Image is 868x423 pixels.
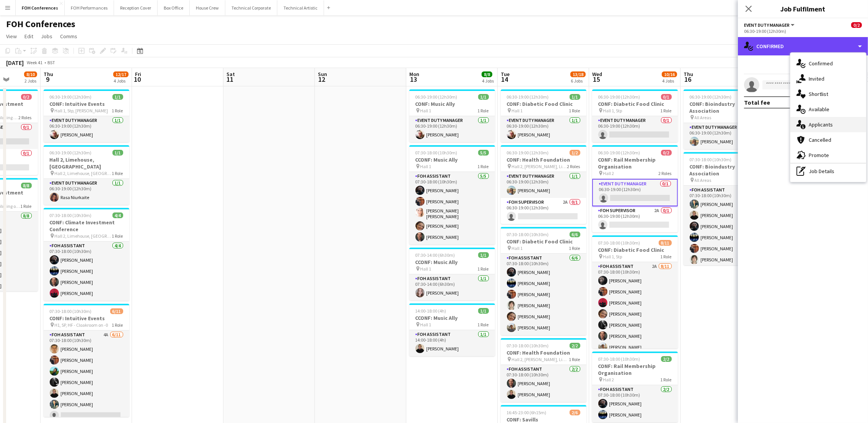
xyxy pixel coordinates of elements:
span: 1 Role [478,164,489,169]
span: View [6,33,17,40]
app-job-card: 07:30-18:00 (10h30m)4/4CONF: Climate Investment Conference Hall 2, Limehouse, [GEOGRAPHIC_DATA]1 ... [44,208,129,301]
app-job-card: 07:30-18:00 (10h30m)6/6CONF: Diabetic Food Clinic Hall 11 RoleFOH Assistant6/607:30-18:00 (10h30m... [501,227,586,335]
span: Hall 1 [420,322,432,327]
div: 07:30-18:00 (10h30m)6/11CONF: Intuitive Events H1, SP, HF - Cloakroom on -01 RoleFOH Assistant4A6... [44,304,129,417]
span: 07:30-18:00 (10h30m) [598,240,640,246]
span: Hall 1, Stp [603,108,622,113]
a: Edit [21,31,36,41]
span: Hall 2, Limehouse, [GEOGRAPHIC_DATA] [55,233,112,239]
span: 8/11 [659,240,672,246]
app-job-card: 07:30-18:00 (10h30m)2/2CONF: Health Foundation Hall 2, [PERSON_NAME], Limehouse1 RoleFOH Assistan... [501,338,586,402]
span: 06:30-19:00 (12h30m) [598,94,640,100]
span: Tue [501,71,510,78]
span: 0/1 [661,94,672,100]
app-card-role: FOH Assistant4/407:30-18:00 (10h30m)[PERSON_NAME][PERSON_NAME][PERSON_NAME][PERSON_NAME] [44,241,129,301]
span: 2/2 [661,356,672,362]
div: [DATE] [6,59,24,66]
div: 06:30-19:00 (12h30m)0/1CONF: Diabetic Food Clinic Hall 1, Stp1 RoleEvent Duty Manager0/106:30-19:... [592,89,678,142]
span: 1 Role [661,254,672,259]
app-card-role: Event Duty Manager1/106:30-19:00 (12h30m)Rasa Niurkaite [44,179,129,205]
span: Mon [409,71,419,78]
span: Jobs [41,33,52,40]
span: Hall 2, Limehouse, [GEOGRAPHIC_DATA] [55,170,112,176]
span: 2/6 [570,410,580,415]
span: Week 41 [25,60,44,65]
div: Confirmed [738,37,868,55]
h3: CONF: Bioindustry Association [684,163,769,177]
span: 0/2 [661,150,672,156]
span: 0/2 [851,22,862,28]
div: Total fee [744,99,770,106]
span: Hall 2 [603,170,614,176]
span: 1/1 [478,252,489,258]
app-card-role: FOH Assistant1/107:30-14:00 (6h30m)[PERSON_NAME] [409,274,495,300]
span: 1 Role [569,245,580,251]
span: Available [809,106,829,113]
button: Reception Cover [114,0,158,15]
app-card-role: Event Duty Manager1/106:30-19:00 (12h30m)[PERSON_NAME] [409,116,495,142]
span: Thu [44,71,53,78]
div: 06:30-19:00 (12h30m)1/1CONF: Intuitive Events Hall 1, Stp, [PERSON_NAME]1 RoleEvent Duty Manager1... [44,89,129,142]
span: 4/4 [112,212,123,218]
h3: CONF: Intuitive Events [44,315,129,322]
div: 06:30-19:00 (12h30m)1/1CONF: Bioindustry Association All Areas1 RoleEvent Duty Manager1/106:30-19... [684,89,769,149]
button: House Crew [190,0,225,15]
span: Confirmed [809,60,833,67]
div: 2 Jobs [24,78,37,84]
h3: CCONF: Music Ally [409,314,495,321]
h3: CONF: Music Ally [409,100,495,107]
span: 6/6 [570,232,580,237]
span: 10/16 [662,71,677,77]
span: 5/5 [478,150,489,156]
div: Job Details [790,164,866,179]
span: 1/1 [570,94,580,100]
span: 14:00-18:00 (4h) [415,308,446,314]
span: 06:30-19:00 (12h30m) [598,150,640,156]
h3: CONF: Health Foundation [501,156,586,163]
button: FOH Performances [65,0,114,15]
span: 1 Role [478,108,489,113]
h3: CONF: Diabetic Food Clinic [592,246,678,253]
app-job-card: 07:30-18:00 (10h30m)10/11CONF: Bioindustry Association All Areas1 RoleFOH Assistant10/1107:30-18:... [684,152,769,265]
span: 6/11 [110,308,123,314]
span: 12/17 [113,71,129,77]
span: 1/2 [570,150,580,156]
h3: CONF: Bioindustry Association [684,100,769,114]
span: 1/1 [112,150,123,156]
app-card-role: Event Duty Manager0/106:30-19:00 (12h30m) [592,179,678,206]
span: 1 Role [112,108,123,113]
span: Hall 1 [512,245,523,251]
app-job-card: 06:30-19:00 (12h30m)1/2CONF: Health Foundation Hall 2, [PERSON_NAME], Limehouse2 RolesEvent Duty ... [501,145,586,224]
app-job-card: 07:30-18:00 (10h30m)8/11CONF: Diabetic Food Clinic Hall 1, Stp1 RoleFOH Assistant2A8/1107:30-18:0... [592,235,678,348]
span: Hall 2, [PERSON_NAME], Limehouse [512,164,567,169]
span: Sat [226,71,235,78]
app-card-role: FOH Supervisor2A0/106:30-19:00 (12h30m) [592,206,678,232]
span: 06:30-19:00 (12h30m) [50,150,92,156]
app-job-card: 06:30-19:00 (12h30m)0/2CONF: Rail Membership Organisation Hall 22 RolesEvent Duty Manager0/106:30... [592,145,678,232]
h3: CCONF: Music Ally [409,259,495,266]
div: 4 Jobs [114,78,128,84]
span: 07:30-14:00 (6h30m) [415,252,455,258]
h3: CCONF: Music Ally [409,156,495,163]
span: 12 [317,75,327,84]
span: Wed [592,71,602,78]
app-job-card: 14:00-18:00 (4h)1/1CCONF: Music Ally Hall 11 RoleFOH Assistant1/114:00-18:00 (4h)[PERSON_NAME] [409,303,495,356]
app-job-card: 06:30-19:00 (12h30m)1/1Hall 2, Limehouse, [GEOGRAPHIC_DATA] Hall 2, Limehouse, [GEOGRAPHIC_DATA]1... [44,145,129,205]
div: 07:30-14:00 (6h30m)1/1CCONF: Music Ally Hall 11 RoleFOH Assistant1/107:30-14:00 (6h30m)[PERSON_NAME] [409,248,495,300]
span: 11 [225,75,235,84]
span: 07:30-18:00 (10h30m) [690,157,732,162]
div: 07:30-18:00 (10h30m)5/5CCONF: Music Ally Hall 11 RoleFOH Assistant5/507:30-18:00 (10h30m)[PERSON_... [409,145,495,245]
app-card-role: FOH Assistant2A8/1107:30-18:00 (10h30m)[PERSON_NAME][PERSON_NAME][PERSON_NAME][PERSON_NAME][PERSO... [592,262,678,399]
span: 06:30-19:00 (12h30m) [690,94,732,100]
span: 07:30-18:00 (10h30m) [50,212,92,218]
span: Shortlist [809,91,828,97]
h3: CONF: Health Foundation [501,349,586,356]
